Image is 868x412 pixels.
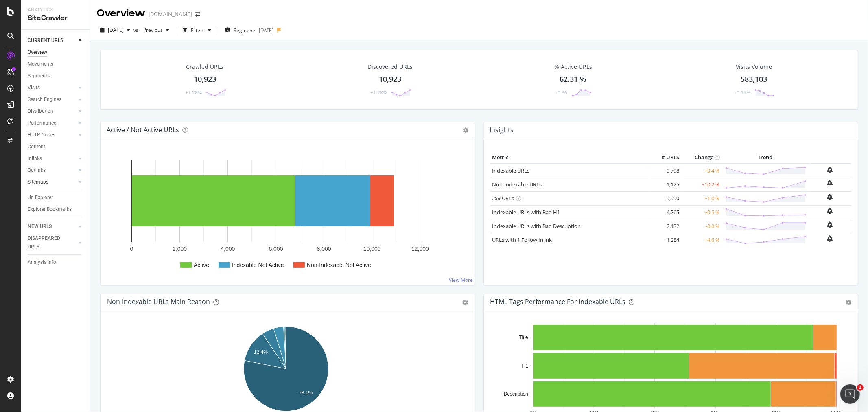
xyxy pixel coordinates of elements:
div: Discovered URLs [367,63,413,71]
button: Previous [140,24,173,37]
div: bell-plus [827,208,833,214]
a: CURRENT URLS [28,36,76,45]
div: SiteCrawler [28,13,83,23]
text: 12.4% [254,349,268,355]
div: -0.36 [556,89,567,96]
div: DISAPPEARED URLS [28,234,69,251]
td: -0.0 % [681,219,722,233]
a: Segments [28,72,84,80]
div: bell-plus [827,194,833,200]
td: +1.0 % [681,191,722,205]
div: Explorer Bookmarks [28,205,72,214]
div: Visits [28,83,40,92]
text: 4,000 [221,245,235,252]
div: % Active URLs [554,63,592,71]
span: Previous [140,26,163,33]
div: HTTP Codes [28,131,55,139]
div: CURRENT URLS [28,36,63,45]
div: HTML Tags Performance for Indexable URLs [490,298,626,306]
button: Filters [179,24,214,37]
td: 2,132 [649,219,681,233]
td: +4.6 % [681,233,722,247]
div: gear [463,300,468,305]
div: Inlinks [28,154,42,163]
div: Search Engines [28,95,61,104]
td: 9,798 [649,164,681,178]
div: Analysis Info [28,258,56,267]
a: Indexable URLs with Bad H1 [492,208,560,216]
div: Filters [191,27,205,34]
div: 10,923 [194,74,216,85]
div: arrow-right-arrow-left [195,11,200,17]
div: bell-plus [827,180,833,186]
div: Analytics [28,7,83,13]
th: Metric [490,151,649,164]
div: Overview [28,48,47,57]
a: Explorer Bookmarks [28,205,84,214]
a: URLs with 1 Follow Inlink [492,236,552,243]
text: Description [503,391,528,397]
th: Change [681,151,722,164]
div: 62.31 % [560,74,586,85]
td: +0.5 % [681,205,722,219]
text: Title [519,335,528,340]
span: Segments [234,27,256,34]
a: Performance [28,119,76,127]
span: 2025 Aug. 19th [108,26,124,33]
text: 78.1% [299,390,313,396]
div: +1.28% [370,89,387,96]
a: Non-Indexable URLs [492,181,542,188]
div: Content [28,142,45,151]
td: 9,990 [649,191,681,205]
div: bell-plus [827,221,833,228]
a: Distribution [28,107,76,116]
a: Content [28,142,84,151]
td: +0.4 % [681,164,722,178]
div: Distribution [28,107,53,116]
div: Performance [28,119,56,127]
th: # URLS [649,151,681,164]
a: DISAPPEARED URLS [28,234,76,251]
div: Segments [28,72,50,80]
text: Active [194,262,209,268]
div: +1.28% [185,89,202,96]
a: 2xx URLs [492,195,514,202]
div: gear [846,300,851,305]
a: Sitemaps [28,178,76,186]
svg: A chart. [107,151,468,278]
i: Options [463,127,469,133]
div: 10,923 [379,74,401,85]
div: NEW URLS [28,222,52,231]
div: [DOMAIN_NAME] [149,10,192,18]
td: 4,765 [649,205,681,219]
td: +10.2 % [681,178,722,191]
td: 1,284 [649,233,681,247]
h4: Insights [490,125,514,136]
div: -0.15% [735,89,750,96]
a: Visits [28,83,76,92]
div: Outlinks [28,166,46,175]
div: Url Explorer [28,193,53,202]
a: Url Explorer [28,193,84,202]
text: 10,000 [363,245,381,252]
th: Trend [722,151,809,164]
text: 2,000 [173,245,187,252]
div: bell-plus [827,167,833,173]
text: 6,000 [269,245,283,252]
a: Indexable URLs [492,167,530,174]
div: Sitemaps [28,178,48,186]
a: Analysis Info [28,258,84,267]
a: Outlinks [28,166,76,175]
a: NEW URLS [28,222,76,231]
a: HTTP Codes [28,131,76,139]
iframe: Intercom live chat [840,384,860,404]
div: 583,103 [741,74,767,85]
div: Movements [28,60,53,68]
a: Indexable URLs with Bad Description [492,222,581,230]
button: Segments[DATE] [221,24,277,37]
a: Search Engines [28,95,76,104]
a: Movements [28,60,84,68]
span: vs [133,26,140,33]
text: 8,000 [317,245,331,252]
